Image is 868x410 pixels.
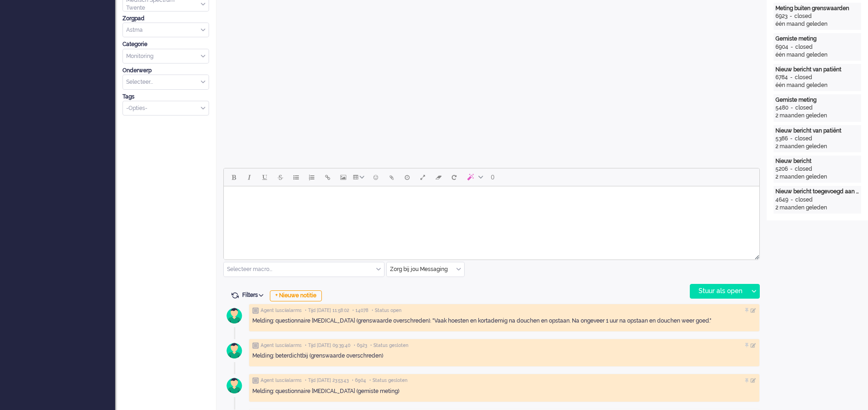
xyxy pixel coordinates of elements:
[241,169,257,185] button: Italic
[288,169,304,185] button: Bullet list
[775,104,788,112] div: 5480
[305,377,349,384] span: • Tijd [DATE] 23:53:43
[415,169,431,185] button: Fullscreen
[431,169,446,185] button: Clear formatting
[354,342,367,349] span: • 6923
[224,186,759,251] iframe: Rich Text Area
[257,169,273,185] button: Underline
[261,342,302,349] span: Agent lusciialarms
[788,74,795,81] div: -
[370,342,408,349] span: • Status gesloten
[775,5,859,12] div: Meting buiten grenswaarden
[795,196,813,204] div: closed
[788,165,795,173] div: -
[122,40,209,48] div: Categorie
[351,169,368,185] button: Table
[462,169,487,185] button: AI
[795,104,813,112] div: closed
[352,307,368,314] span: • 14078
[261,307,302,314] span: Agent lusciialarms
[775,66,859,74] div: Nieuw bericht van patiënt
[775,196,788,204] div: 4649
[775,96,859,104] div: Gemiste meting
[775,157,859,165] div: Nieuw bericht
[399,169,415,185] button: Delay message
[372,307,402,314] span: • Status open
[788,196,795,204] div: -
[775,204,859,212] div: 2 maanden geleden
[491,173,495,181] span: 0
[446,169,462,185] button: Reset content
[305,342,350,349] span: • Tijd [DATE] 09:39:40
[775,143,859,150] div: 2 maanden geleden
[795,165,812,173] div: closed
[335,169,351,185] button: Insert/edit image
[775,135,788,143] div: 5386
[795,135,812,143] div: closed
[122,101,209,116] div: Select Tags
[122,67,209,75] div: Onderwerp
[242,292,267,298] span: Filters
[775,43,788,51] div: 6904
[690,284,748,298] div: Stuur als open
[252,317,756,325] div: Melding: questionnaire [MEDICAL_DATA] (grenswaarde overschreden). "Vaak hoesten en kortademig na ...
[273,169,288,185] button: Strikethrough
[788,43,795,51] div: -
[775,20,859,28] div: één maand geleden
[223,339,246,362] img: avatar
[223,374,246,397] img: avatar
[795,43,813,51] div: closed
[775,173,859,181] div: 2 maanden geleden
[795,74,812,81] div: closed
[122,15,209,23] div: Zorgpad
[252,307,259,314] img: ic_note_grey.svg
[775,51,859,59] div: één maand geleden
[122,93,209,101] div: Tags
[384,169,399,185] button: Add attachment
[487,169,499,185] button: 0
[369,377,408,384] span: • Status gesloten
[787,12,794,20] div: -
[352,377,366,384] span: • 6904
[320,169,335,185] button: Insert/edit link
[775,74,788,81] div: 6784
[368,169,384,185] button: Emoticons
[788,135,795,143] div: -
[794,12,812,20] div: closed
[304,169,320,185] button: Numbered list
[270,290,322,301] div: + Nieuwe notitie
[226,169,241,185] button: Bold
[775,12,787,20] div: 6923
[751,251,759,260] div: Resize
[252,387,756,395] div: Melding: questionnaire [MEDICAL_DATA] (gemiste meting)
[775,112,859,120] div: 2 maanden geleden
[305,307,349,314] span: • Tijd [DATE] 11:58:02
[252,377,259,384] img: ic_note_grey.svg
[775,35,859,43] div: Gemiste meting
[252,352,756,360] div: Melding: beterdichtbij (grenswaarde overschreden)
[252,342,259,349] img: ic_note_grey.svg
[775,127,859,135] div: Nieuw bericht van patiënt
[223,304,246,327] img: avatar
[788,104,795,112] div: -
[775,81,859,89] div: één maand geleden
[261,377,302,384] span: Agent lusciialarms
[775,165,788,173] div: 5206
[775,188,859,196] div: Nieuw bericht toegevoegd aan gesprek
